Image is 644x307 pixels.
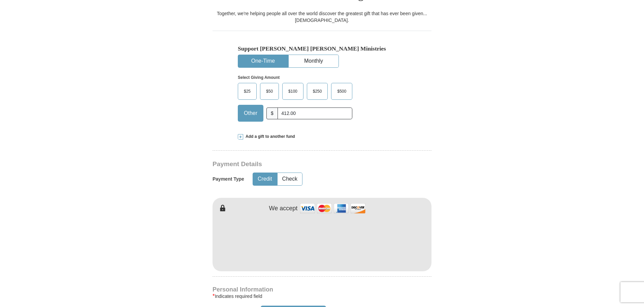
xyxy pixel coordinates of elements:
span: $250 [310,86,325,96]
h5: Payment Type [213,176,244,182]
h4: We accept [269,205,298,212]
div: Indicates required field [213,292,431,300]
button: Monthly [289,55,339,67]
h3: Payment Details [213,160,384,168]
img: credit cards accepted [299,201,366,216]
h4: Personal Information [213,287,431,292]
button: Check [278,173,302,185]
span: Other [240,108,261,118]
span: $500 [334,86,350,96]
button: One-Time [238,55,288,67]
input: Other Amount [278,108,352,119]
span: $25 [240,86,254,96]
span: $100 [285,86,301,96]
div: Together, we're helping people all over the world discover the greatest gift that has ever been g... [213,10,431,24]
span: $50 [263,86,276,96]
h5: Support [PERSON_NAME] [PERSON_NAME] Ministries [238,45,406,52]
span: $ [266,108,278,119]
button: Credit [253,173,277,185]
strong: Select Giving Amount [238,75,280,80]
iframe: To enrich screen reader interactions, please activate Accessibility in Grammarly extension settings [213,212,431,270]
span: Add a gift to another fund [243,134,295,140]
